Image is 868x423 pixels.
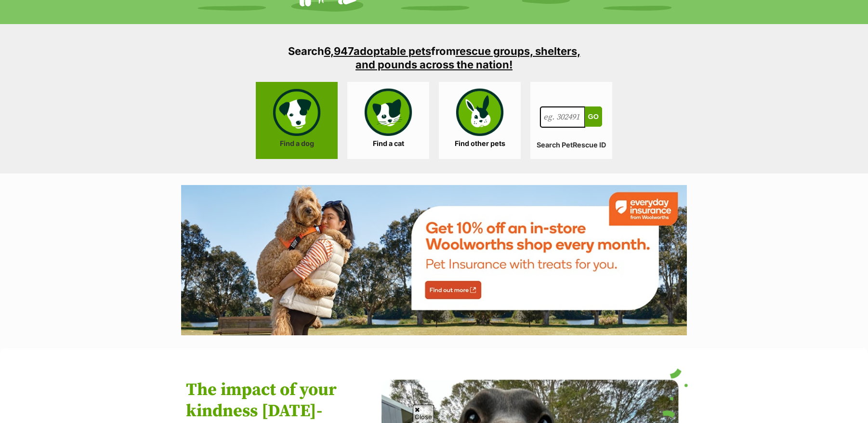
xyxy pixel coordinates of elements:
h3: Search from [280,44,588,71]
a: Everyday Insurance by Woolworths promotional banner [181,185,687,337]
a: 6,947adoptable pets [324,45,431,57]
a: Find other pets [439,82,521,159]
a: Find a dog [256,82,338,159]
a: rescue groups, shelters, and pounds across the nation! [355,45,580,71]
img: Everyday Insurance by Woolworths promotional banner [181,185,687,335]
span: Close [413,405,434,422]
span: 6,947 [324,45,354,57]
label: Search PetRescue ID [530,141,612,149]
button: Go [585,106,602,127]
input: eg. 302491 [540,106,585,128]
a: Find a cat [347,82,429,159]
